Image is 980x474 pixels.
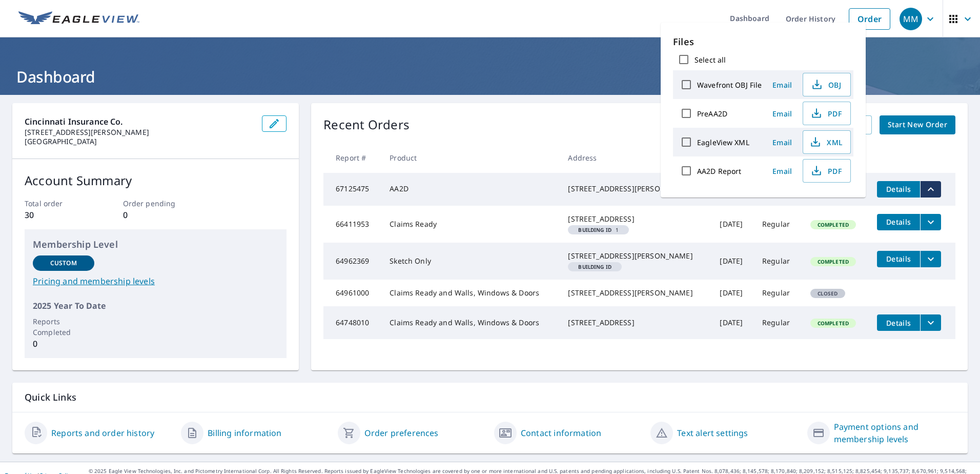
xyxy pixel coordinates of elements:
label: Wavefront OBJ File [697,80,762,90]
button: filesDropdownBtn-64962369 [920,251,941,267]
a: Billing information [208,427,281,439]
a: Start New Order [880,115,955,134]
p: Quick Links [25,391,955,404]
td: AA2D [381,173,560,206]
button: XML [803,130,851,154]
span: XML [809,136,842,148]
p: Total order [25,198,90,209]
button: Email [766,134,799,150]
span: Completed [811,258,855,265]
button: PDF [803,102,851,125]
a: Pricing and membership levels [33,275,278,287]
div: [STREET_ADDRESS][PERSON_NAME] [568,184,703,194]
button: filesDropdownBtn-67125475 [920,181,941,197]
button: detailsBtn-66411953 [877,214,920,230]
a: Text alert settings [677,427,748,439]
span: Start New Order [888,118,947,131]
span: PDF [809,165,842,177]
td: Regular [754,206,802,243]
td: 64961000 [323,280,381,306]
p: Recent Orders [323,115,410,134]
span: Completed [811,221,855,228]
div: MM [900,8,922,30]
em: Building ID [578,264,611,269]
p: Order pending [123,198,189,209]
td: 64962369 [323,243,381,280]
p: 0 [33,338,94,350]
div: [STREET_ADDRESS] [568,214,703,224]
label: PreAA2D [697,109,727,118]
td: [DATE] [711,280,754,306]
td: Claims Ready [381,206,560,243]
p: Account Summary [25,171,287,190]
th: Product [381,143,560,173]
p: 2025 Year To Date [33,300,278,312]
span: OBJ [809,78,842,91]
p: Membership Level [33,238,278,251]
p: 30 [25,209,90,221]
a: Contact information [521,427,601,439]
p: Files [673,35,853,49]
td: 64748010 [323,306,381,339]
div: [STREET_ADDRESS] [568,318,703,328]
div: [STREET_ADDRESS][PERSON_NAME] [568,251,703,261]
img: EV Logo [18,11,139,27]
span: Email [770,166,794,176]
a: Reports and order history [51,427,154,439]
span: Email [770,80,794,90]
td: [DATE] [711,206,754,243]
td: Regular [754,280,802,306]
td: [DATE] [711,243,754,280]
button: filesDropdownBtn-66411953 [920,214,941,230]
span: Closed [811,290,844,297]
span: Completed [811,320,855,327]
span: Details [883,318,914,328]
a: Order [849,8,890,30]
td: [DATE] [711,306,754,339]
p: Custom [50,259,77,268]
h1: Dashboard [12,66,968,87]
div: [STREET_ADDRESS][PERSON_NAME] [568,288,703,298]
em: Building ID [578,227,611,232]
button: detailsBtn-64748010 [877,314,920,331]
p: Reports Completed [33,316,94,338]
td: Regular [754,306,802,339]
label: EagleView XML [697,137,749,147]
p: [STREET_ADDRESS][PERSON_NAME] [25,128,254,137]
td: 66411953 [323,206,381,243]
span: PDF [809,107,842,120]
button: OBJ [803,73,851,96]
a: Payment options and membership levels [834,421,955,445]
button: Email [766,163,799,179]
span: Details [883,254,914,264]
label: AA2D Report [697,166,741,176]
button: detailsBtn-67125475 [877,181,920,197]
th: Address [560,143,711,173]
p: Cincinnati Insurance Co. [25,115,254,128]
a: Order preferences [364,427,439,439]
span: Email [770,109,794,118]
td: 67125475 [323,173,381,206]
span: Details [883,184,914,194]
button: PDF [803,159,851,183]
td: Regular [754,243,802,280]
button: filesDropdownBtn-64748010 [920,314,941,331]
span: Email [770,137,794,147]
button: Email [766,77,799,93]
td: Claims Ready and Walls, Windows & Doors [381,280,560,306]
td: Sketch Only [381,243,560,280]
span: 1 [572,227,625,232]
td: Claims Ready and Walls, Windows & Doors [381,306,560,339]
span: Details [883,217,914,227]
p: 0 [123,209,189,221]
p: [GEOGRAPHIC_DATA] [25,137,254,146]
button: detailsBtn-64962369 [877,251,920,267]
button: Email [766,106,799,122]
label: Select all [695,55,726,65]
th: Report # [323,143,381,173]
